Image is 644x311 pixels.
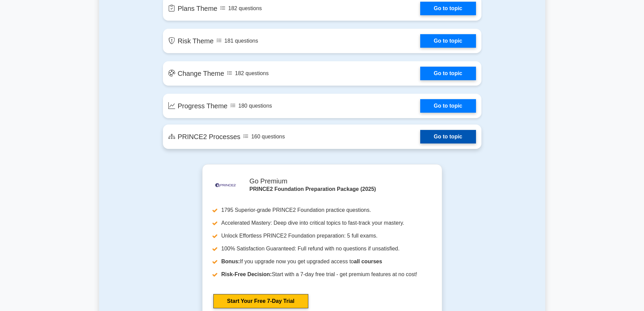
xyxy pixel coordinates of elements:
[420,130,476,143] a: Go to topic
[420,67,476,80] a: Go to topic
[420,2,476,15] a: Go to topic
[420,99,476,113] a: Go to topic
[213,294,308,308] a: Start Your Free 7-Day Trial
[420,34,476,48] a: Go to topic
